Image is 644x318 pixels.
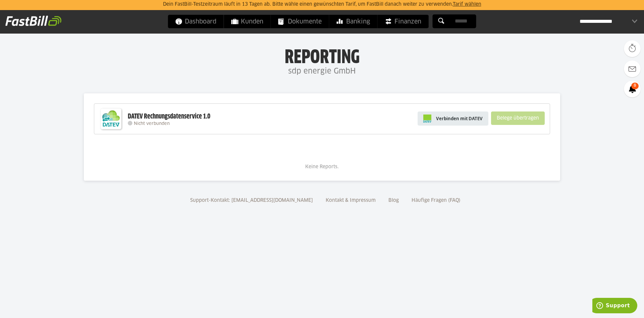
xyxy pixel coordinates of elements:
[378,15,429,28] a: Finanzen
[386,198,401,203] a: Blog
[67,47,577,65] h1: Reporting
[305,165,339,169] span: Keine Reports.
[631,83,639,89] span: 8
[436,115,483,122] span: Verbinden mit DATEV
[175,15,216,28] span: Dashboard
[278,15,322,28] span: Dokumente
[224,15,271,28] a: Kunden
[491,111,545,125] sl-button: Belege übertragen
[409,198,463,203] a: Häufige Fragen (FAQ)
[337,15,370,28] span: Banking
[128,112,210,121] div: DATEV Rechnungsdatenservice 1.0
[271,15,329,28] a: Dokumente
[453,2,481,7] a: Tarif wählen
[98,105,124,132] img: DATEV-Datenservice Logo
[418,111,488,126] a: Verbinden mit DATEV
[624,81,641,97] a: 8
[323,198,378,203] a: Kontakt & Impressum
[188,198,315,203] a: Support-Kontakt: [EMAIL_ADDRESS][DOMAIN_NAME]
[231,15,263,28] span: Kunden
[592,298,637,315] iframe: Öffnet ein Widget, in dem Sie weitere Informationen finden
[385,15,421,28] span: Finanzen
[329,15,377,28] a: Banking
[5,15,61,26] img: fastbill_logo_white.png
[423,115,431,123] img: pi-datev-logo-farbig-24.svg
[134,122,170,126] span: Nicht verbunden
[168,15,224,28] a: Dashboard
